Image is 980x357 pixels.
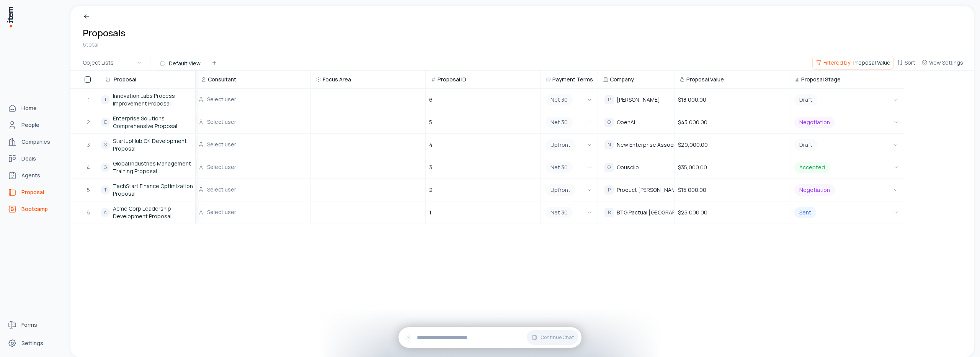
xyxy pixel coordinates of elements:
[83,27,125,39] h1: Proposals
[429,209,431,216] span: 1
[5,201,63,217] a: bootcamps
[894,56,918,70] button: Sort
[678,141,708,149] span: $20,000.00
[552,76,593,83] span: Payment Terms
[207,163,236,171] span: Select user
[617,164,639,171] span: Opusclip
[604,163,614,172] div: O
[678,164,707,171] span: $35,000.00
[617,96,660,103] span: [PERSON_NAME]
[598,134,674,156] div: NNew Enterprise Associates (NEA)
[801,76,841,83] span: Proposal Stage
[604,185,614,195] div: P
[208,76,236,83] span: Consultant
[207,96,236,103] span: Select user
[113,92,196,107] a: Innovation Labs Process Improvement Proposal
[113,182,196,198] a: TechStart Finance Optimization Proposal
[196,163,310,171] button: Select user
[678,118,707,126] span: $45,000.00
[113,160,196,175] a: Global Industries Management Training Proposal
[21,321,37,329] span: Forms
[527,330,578,345] button: Continue Chat
[5,336,63,351] a: Settings
[598,112,674,133] div: OOpenAI
[83,12,121,21] a: Breadcrumb
[5,101,63,116] a: Home
[598,179,674,201] div: PProduct [PERSON_NAME]
[207,208,236,216] span: Select user
[610,76,634,83] span: Company
[87,209,91,216] span: 6
[87,118,91,126] span: 2
[438,76,466,83] span: Proposal ID
[6,6,14,28] img: Item Brain Logo
[83,41,125,49] div: 6 total
[88,96,91,104] span: 1
[157,57,204,70] button: Default View
[21,155,36,162] span: Deals
[113,137,196,153] a: StartupHub Q4 Development Proposal
[5,168,63,183] a: Agents
[598,89,674,110] div: P[PERSON_NAME]
[21,339,43,347] span: Settings
[113,115,196,130] a: Enterprise Solutions Comprehensive Proposal
[598,157,674,178] div: OOpusclip
[196,118,310,126] button: Select user
[21,121,39,129] span: People
[929,59,963,67] span: View Settings
[196,186,310,193] button: Select user
[5,117,63,133] a: People
[617,141,702,148] span: New Enterprise Associates (NEA)
[87,186,91,194] span: 5
[604,95,614,104] div: P
[21,188,44,196] span: Proposal
[196,141,310,148] button: Select user
[5,317,63,333] a: Forms
[101,163,110,172] div: G
[399,327,581,348] div: Continue Chat
[101,185,110,195] div: T
[90,12,121,21] p: Breadcrumb
[604,208,614,217] div: B
[101,208,110,217] div: A
[196,208,310,216] button: Select user
[207,118,236,126] span: Select user
[617,209,704,216] span: BTG Pactual [GEOGRAPHIC_DATA]
[207,141,236,148] span: Select user
[678,186,706,194] span: $15,000.00
[686,76,724,83] span: Proposal Value
[604,140,614,149] div: N
[5,151,63,166] a: Deals
[21,104,37,112] span: Home
[429,141,433,149] span: 4
[101,95,110,104] div: I
[823,59,852,67] span: Filtered by:
[101,140,110,149] div: S
[541,334,574,341] span: Continue Chat
[429,96,433,104] span: 6
[429,186,433,194] span: 2
[113,205,196,220] a: Acme Corp Leadership Development Proposal
[429,118,432,126] span: 5
[21,138,50,146] span: Companies
[617,119,635,126] span: OpenAI
[207,186,236,193] span: Select user
[429,164,432,171] span: 3
[678,96,706,104] span: $18,000.00
[812,56,894,70] button: Filtered by:Proposal Value
[21,172,40,179] span: Agents
[678,209,707,216] span: $25,000.00
[21,205,48,213] span: Bootcamp
[905,59,915,67] span: Sort
[853,59,890,67] span: Proposal Value
[5,185,63,200] a: proposals
[598,202,674,223] div: BBTG Pactual [GEOGRAPHIC_DATA]
[114,76,136,83] span: Proposal
[87,164,91,171] span: 4
[5,134,63,149] a: Companies
[918,56,966,70] button: View Settings
[323,76,351,83] span: Focus Area
[617,187,681,193] span: Product [PERSON_NAME]
[101,118,110,127] div: E
[196,96,310,103] button: Select user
